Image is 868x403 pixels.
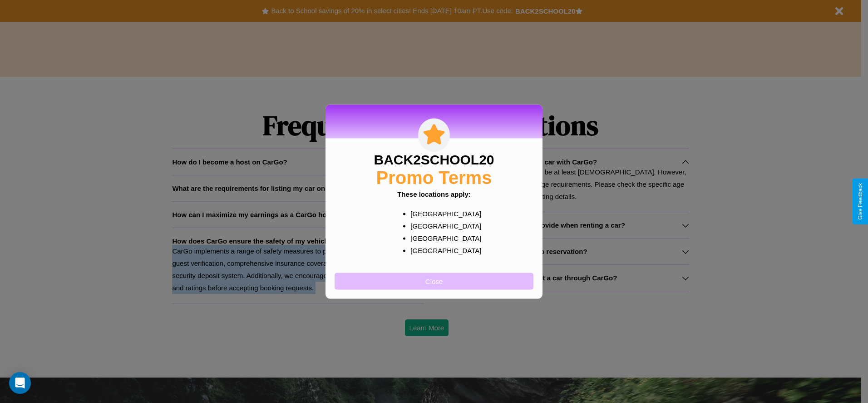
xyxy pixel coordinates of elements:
p: [GEOGRAPHIC_DATA] [410,207,475,219]
h2: Promo Terms [376,167,492,188]
p: [GEOGRAPHIC_DATA] [410,219,475,232]
h3: BACK2SCHOOL20 [374,152,494,167]
div: Open Intercom Messenger [9,372,31,394]
button: Close [335,273,533,289]
p: [GEOGRAPHIC_DATA] [410,232,475,244]
b: These locations apply: [397,190,471,198]
p: [GEOGRAPHIC_DATA] [410,244,475,256]
div: Give Feedback [857,183,863,220]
